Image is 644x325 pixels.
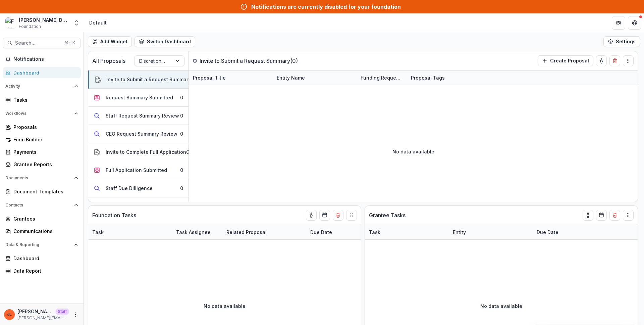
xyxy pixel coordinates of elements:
[273,71,357,85] div: Entity Name
[392,148,434,155] p: No data available
[3,122,81,133] a: Proposals
[17,315,69,321] p: [PERSON_NAME][EMAIL_ADDRESS][DOMAIN_NAME]
[357,74,407,81] div: Funding Requested
[106,130,177,137] div: CEO Request Summary Review
[306,210,317,221] button: toggle-assigned-to-me
[17,308,53,315] p: [PERSON_NAME]
[533,225,583,239] div: Due Date
[13,136,75,143] div: Form Builder
[5,111,71,116] span: Workflows
[628,16,641,30] button: Get Help
[13,56,78,62] span: Notifications
[365,225,449,239] div: Task
[222,225,306,239] div: Related Proposal
[5,17,16,28] img: Frist Data Sandbox [In Dev]
[407,71,491,85] div: Proposal Tags
[92,57,125,65] p: All Proposals
[13,215,75,222] div: Grantees
[3,38,81,48] button: Search...
[538,55,593,66] button: Create Proposal
[3,54,81,64] button: Notifications
[319,210,330,221] button: Calendar
[88,229,108,236] div: Task
[603,36,640,47] button: Settings
[583,210,593,221] button: toggle-assigned-to-me
[3,146,81,157] a: Payments
[88,143,189,161] button: Invite to Complete Full Application0
[5,84,71,89] span: Activity
[87,18,109,28] nav: breadcrumb
[13,148,75,155] div: Payments
[88,107,189,125] button: Staff Request Summary Review0
[88,161,189,179] button: Full Application Submitted0
[71,311,79,319] button: More
[88,71,189,89] button: Invite to Submit a Request Summary0
[72,16,81,30] button: Open entity switcher
[13,255,75,262] div: Dashboard
[333,210,343,221] button: Delete card
[369,211,406,219] p: Grantee Tasks
[3,253,81,264] a: Dashboard
[13,267,75,274] div: Data Report
[3,200,81,211] button: Open Contacts
[5,242,71,247] span: Data & Reporting
[13,69,75,76] div: Dashboard
[56,309,69,315] p: Staff
[251,3,401,11] div: Notifications are currently disabled for your foundation
[88,179,189,197] button: Staff Due Dilligence0
[449,229,470,236] div: Entity
[3,213,81,224] a: Grantees
[609,55,620,66] button: Delete card
[180,130,183,137] div: 0
[89,19,107,26] div: Default
[13,96,75,103] div: Tasks
[106,185,153,192] div: Staff Due Dilligence
[449,225,533,239] div: Entity
[189,71,273,85] div: Proposal Title
[3,265,81,276] a: Data Report
[612,16,625,30] button: Partners
[3,134,81,145] a: Form Builder
[106,167,167,174] div: Full Application Submitted
[186,148,189,155] div: 0
[623,55,634,66] button: Drag
[88,89,189,107] button: Request Summary Submitted0
[92,211,136,219] p: Foundation Tasks
[609,210,620,221] button: Delete card
[306,225,357,239] div: Due Date
[135,36,195,47] button: Switch Dashboard
[3,159,81,170] a: Grantee Reports
[3,239,81,250] button: Open Data & Reporting
[200,57,298,65] p: Invite to Submit a Request Summary ( 0 )
[3,108,81,119] button: Open Workflows
[106,76,191,83] div: Invite to Submit a Request Summary
[13,228,75,235] div: Communications
[106,148,186,155] div: Invite to Complete Full Application
[19,24,41,30] span: Foundation
[480,303,522,310] p: No data available
[180,112,183,119] div: 0
[172,225,222,239] div: Task Assignee
[88,36,132,47] button: Add Widget
[365,229,384,236] div: Task
[106,112,179,119] div: Staff Request Summary Review
[533,229,562,236] div: Due Date
[596,210,607,221] button: Calendar
[407,74,449,81] div: Proposal Tags
[3,226,81,237] a: Communications
[180,167,183,174] div: 0
[596,55,607,66] button: toggle-assigned-to-me
[172,229,215,236] div: Task Assignee
[5,203,71,207] span: Contacts
[623,210,634,221] button: Drag
[189,74,230,81] div: Proposal Title
[63,39,76,47] div: ⌘ + K
[13,161,75,168] div: Grantee Reports
[15,40,60,46] span: Search...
